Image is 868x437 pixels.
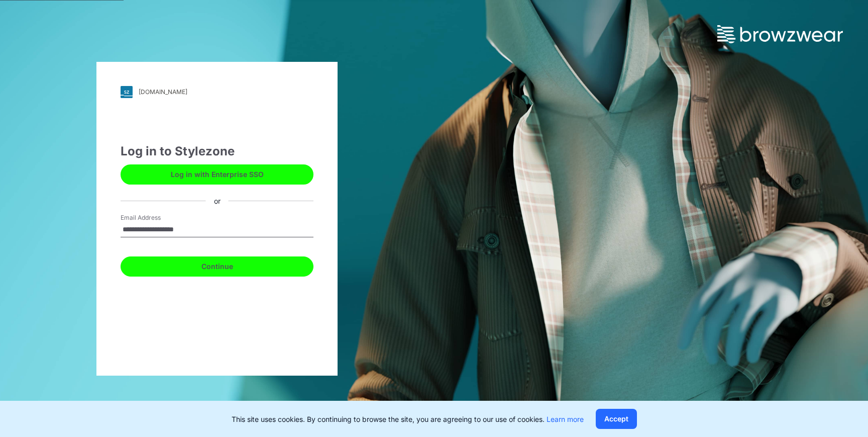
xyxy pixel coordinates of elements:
a: [DOMAIN_NAME] [121,86,313,98]
img: svg+xml;base64,PHN2ZyB3aWR0aD0iMjgiIGhlaWdodD0iMjgiIHZpZXdCb3g9IjAgMCAyOCAyOCIgZmlsbD0ibm9uZSIgeG... [121,86,133,98]
div: [DOMAIN_NAME] [139,88,187,96]
p: This site uses cookies. By continuing to browse the site, you are agreeing to our use of cookies. [232,414,584,424]
button: Log in with Enterprise SSO [121,164,313,185]
label: Email Address [121,213,191,222]
button: Accept [596,409,637,429]
div: Log in to Stylezone [121,142,313,160]
button: Continue [121,256,313,277]
div: or [206,196,229,206]
img: browzwear-logo.73288ffb.svg [717,25,843,43]
a: Learn more [547,415,584,423]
